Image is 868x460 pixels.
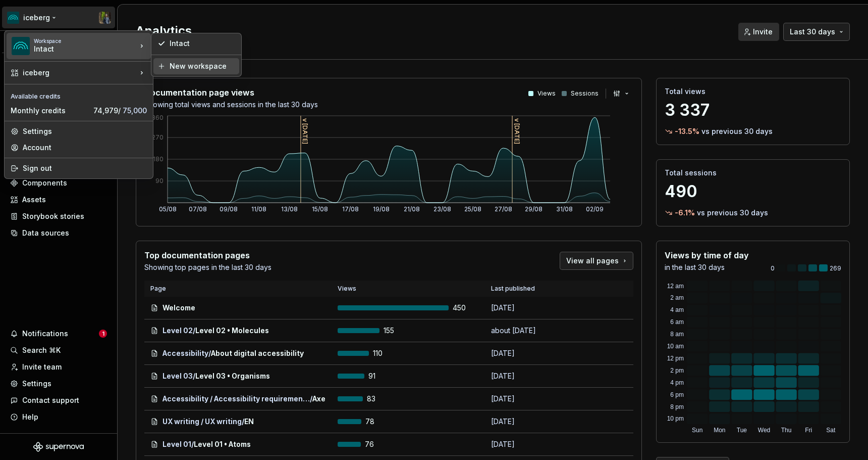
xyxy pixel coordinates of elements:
div: Monthly credits [11,106,89,116]
img: 418c6d47-6da6-4103-8b13-b5999f8989a1.png [12,37,30,55]
span: 75,000 [123,106,147,115]
div: New workspace [170,61,235,71]
div: Available credits [7,86,151,103]
div: Intact [34,44,120,54]
div: Sign out [23,163,147,173]
span: 74,979 / [93,106,147,115]
div: Workspace [34,38,137,44]
div: iceberg [23,68,137,78]
div: Account [23,143,147,153]
div: Settings [23,126,147,136]
div: Intact [170,38,235,49]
